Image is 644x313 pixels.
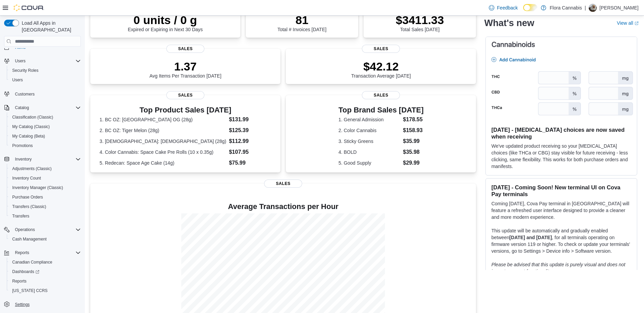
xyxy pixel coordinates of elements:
[96,203,471,211] h4: Average Transactions per Hour
[338,106,424,114] h3: Top Brand Sales [DATE]
[12,213,29,219] span: Transfers
[362,91,400,99] span: Sales
[12,133,45,139] span: My Catalog (Beta)
[7,173,84,183] button: Inventory Count
[338,160,400,166] dt: 5. Good Supply
[10,268,81,276] span: Dashboards
[7,286,84,295] button: [US_STATE] CCRS
[19,20,81,33] span: Load All Apps in [GEOGRAPHIC_DATA]
[396,13,444,32] div: Total Sales [DATE]
[1,154,84,164] button: Inventory
[486,1,520,15] a: Feedback
[12,57,81,65] span: Users
[12,166,52,171] span: Adjustments (Classic)
[7,267,84,276] a: Dashboards
[338,127,400,134] dt: 2. Color Cannabis
[99,116,226,123] dt: 1. BC OZ: [GEOGRAPHIC_DATA] OG (28g)
[12,300,32,309] a: Settings
[10,277,29,285] a: Reports
[10,203,81,211] span: Transfers (Classic)
[403,148,424,156] dd: $35.98
[1,89,84,99] button: Customers
[7,234,84,244] button: Cash Management
[15,105,29,110] span: Catalog
[99,138,226,145] dt: 3. [DEMOGRAPHIC_DATA]: [DEMOGRAPHIC_DATA] (28g)
[491,200,631,221] p: Coming [DATE], Cova Pay terminal in [GEOGRAPHIC_DATA] will feature a refreshed user interface des...
[396,13,444,27] p: $3411.33
[12,57,28,65] button: Users
[550,4,582,12] p: Flora Cannabis
[12,249,32,257] button: Reports
[229,159,271,167] dd: $75.99
[12,269,39,274] span: Dashboards
[10,123,53,131] a: My Catalog (Classic)
[10,142,81,150] span: Promotions
[10,184,81,192] span: Inventory Manager (Classic)
[10,113,56,121] a: Classification (Classic)
[15,156,32,162] span: Inventory
[12,90,37,98] a: Customers
[12,226,81,234] span: Operations
[491,227,631,254] p: This update will be automatically and gradually enabled between , for all terminals operating on ...
[403,126,424,134] dd: $158.93
[12,155,34,163] button: Inventory
[10,132,48,140] a: My Catalog (Beta)
[12,249,81,257] span: Reports
[229,137,271,145] dd: $112.99
[12,300,81,309] span: Settings
[10,287,50,295] a: [US_STATE] CCRS
[7,141,84,150] button: Promotions
[7,183,84,192] button: Inventory Manager (Classic)
[1,225,84,234] button: Operations
[7,122,84,131] button: My Catalog (Classic)
[10,203,49,211] a: Transfers (Classic)
[99,160,226,166] dt: 5. Redecan: Space Age Cake (14g)
[10,193,46,201] a: Purchase Orders
[99,127,226,134] dt: 2. BC OZ: Tiger Melon (28g)
[10,66,81,75] span: Security Roles
[7,211,84,221] button: Transfers
[491,126,631,140] h3: [DATE] - [MEDICAL_DATA] choices are now saved when receiving
[10,268,42,276] a: Dashboards
[10,235,81,243] span: Cash Management
[589,4,597,12] div: Talon Daneluk
[585,4,586,12] p: |
[166,91,204,99] span: Sales
[229,126,271,134] dd: $125.39
[338,116,400,123] dt: 1. General Admission
[12,143,33,148] span: Promotions
[10,165,54,173] a: Adjustments (Classic)
[10,212,81,220] span: Transfers
[12,124,50,129] span: My Catalog (Classic)
[12,104,32,112] button: Catalog
[128,13,203,27] p: 0 units / 0 g
[12,89,81,98] span: Customers
[128,13,203,32] div: Expired or Expiring in Next 30 Days
[149,60,221,73] p: 1.37
[7,131,84,141] button: My Catalog (Beta)
[166,45,204,53] span: Sales
[10,174,81,182] span: Inventory Count
[10,142,36,150] a: Promotions
[229,148,271,156] dd: $107.95
[10,66,41,75] a: Security Roles
[277,13,326,27] p: 81
[1,56,84,66] button: Users
[12,104,81,112] span: Catalog
[15,58,25,64] span: Users
[509,235,552,240] strong: [DATE] and [DATE]
[403,116,424,124] dd: $178.55
[362,45,400,53] span: Sales
[15,302,30,307] span: Settings
[12,185,63,190] span: Inventory Manager (Classic)
[12,68,38,73] span: Security Roles
[7,112,84,122] button: Classification (Classic)
[10,165,81,173] span: Adjustments (Classic)
[1,103,84,112] button: Catalog
[1,248,84,257] button: Reports
[351,60,411,73] p: $42.12
[15,91,35,97] span: Customers
[277,13,326,32] div: Total # Invoices [DATE]
[229,116,271,124] dd: $131.99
